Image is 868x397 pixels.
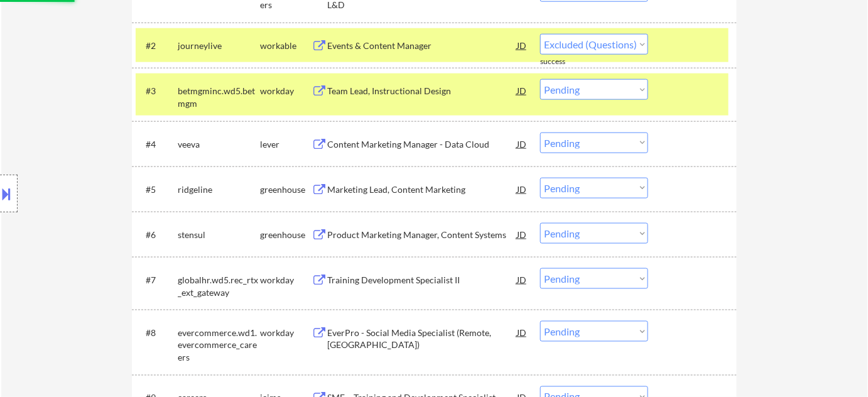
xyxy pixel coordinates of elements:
[260,183,312,196] div: greenhouse
[260,40,312,52] div: workable
[327,183,517,196] div: Marketing Lead, Content Marketing
[260,229,312,241] div: greenhouse
[327,40,517,52] div: Events & Content Manager
[260,274,312,286] div: workday
[327,327,517,351] div: EverPro - Social Media Specialist (Remote, [GEOGRAPHIC_DATA])
[260,138,312,151] div: lever
[516,133,528,155] div: JD
[260,327,312,339] div: workday
[178,40,260,52] div: journeylive
[516,79,528,102] div: JD
[327,138,517,151] div: Content Marketing Manager - Data Cloud
[516,223,528,246] div: JD
[516,34,528,57] div: JD
[327,274,517,286] div: Training Development Specialist II
[178,327,260,364] div: evercommerce.wd1.evercommerce_careers
[516,268,528,291] div: JD
[146,327,168,339] div: #8
[327,229,517,241] div: Product Marketing Manager, Content Systems
[260,85,312,97] div: workday
[146,40,168,52] div: #2
[516,321,528,344] div: JD
[327,85,517,97] div: Team Lead, Instructional Design
[516,178,528,200] div: JD
[540,57,590,67] div: success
